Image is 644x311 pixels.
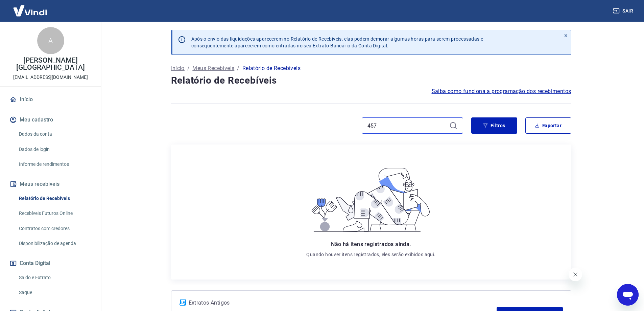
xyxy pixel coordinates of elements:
[5,57,96,71] p: [PERSON_NAME] [GEOGRAPHIC_DATA]
[171,64,185,72] a: Início
[16,222,93,236] a: Contratos com credores
[367,120,447,131] input: Busque pelo número do pedido
[617,284,639,306] iframe: Botão para abrir a janela de mensagens
[180,299,186,306] img: ícone
[8,0,52,21] img: Vindi
[237,64,239,72] p: /
[306,251,435,258] p: Quando houver itens registrados, eles serão exibidos aqui.
[612,5,636,17] button: Sair
[16,271,93,285] a: Saldo e Extrato
[171,74,571,87] h4: Relatório de Recebíveis
[16,206,93,220] a: Recebíveis Futuros Online
[192,64,234,72] a: Meus Recebíveis
[242,64,301,72] p: Relatório de Recebíveis
[16,127,93,141] a: Dados da conta
[471,117,517,134] button: Filtros
[187,64,190,72] p: /
[189,299,497,307] p: Extratos Antigos
[569,268,582,281] iframe: Fechar mensagem
[525,117,571,134] button: Exportar
[16,237,93,250] a: Disponibilização de agenda
[37,27,64,54] div: A
[16,192,93,205] a: Relatório de Recebíveis
[8,256,93,271] button: Conta Digital
[16,157,93,171] a: Informe de rendimentos
[16,142,93,156] a: Dados de login
[8,177,93,192] button: Meus recebíveis
[13,74,88,81] p: [EMAIL_ADDRESS][DOMAIN_NAME]
[4,5,57,10] span: Olá! Precisa de ajuda?
[16,286,93,299] a: Saque
[191,36,483,49] p: Após o envio das liquidações aparecerem no Relatório de Recebíveis, elas podem demorar algumas ho...
[432,87,571,95] a: Saiba como funciona a programação dos recebimentos
[331,241,411,247] span: Não há itens registrados ainda.
[8,92,93,107] a: Início
[8,112,93,127] button: Meu cadastro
